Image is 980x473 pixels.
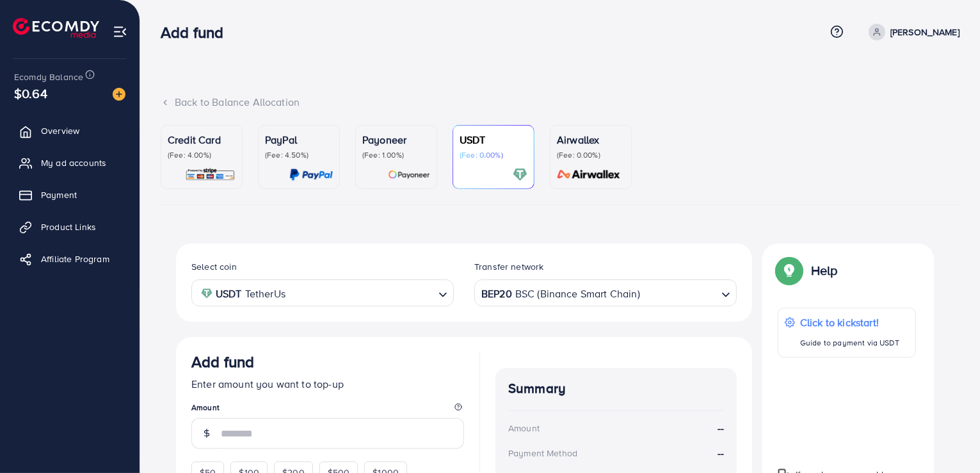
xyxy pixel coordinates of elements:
strong: -- [718,446,724,461]
img: card [185,167,236,182]
a: Product Links [10,214,130,240]
img: image [113,88,125,101]
strong: -- [718,421,724,436]
p: Credit Card [168,132,236,147]
span: Product Links [41,220,96,233]
img: coin [201,288,213,299]
input: Search for option [289,283,433,303]
p: (Fee: 1.00%) [362,150,430,160]
div: Back to Balance Allocation [161,95,960,110]
p: USDT [460,132,527,147]
p: Click to kickstart! [800,315,899,330]
p: (Fee: 4.00%) [168,150,236,160]
iframe: Chat [926,415,970,463]
a: [PERSON_NAME] [864,24,960,40]
span: Affiliate Program [41,253,109,265]
p: Enter amount you want to top-up [191,376,464,392]
a: Payment [10,182,130,208]
p: Payoneer [362,132,430,147]
input: Search for option [641,283,716,303]
img: menu [113,24,127,39]
legend: Amount [191,402,464,418]
span: $0.64 [14,84,47,103]
img: card [388,167,430,182]
span: BSC (Binance Smart Chain) [515,285,640,303]
img: logo [13,18,99,38]
p: (Fee: 0.00%) [460,150,527,160]
label: Select coin [191,260,237,273]
span: Ecomdy Balance [14,71,83,83]
label: Transfer network [474,260,544,273]
div: Amount [508,422,540,435]
p: [PERSON_NAME] [890,24,960,40]
p: PayPal [265,132,333,147]
span: Overview [41,124,79,137]
p: Help [811,263,838,278]
img: Popup guide [778,259,801,282]
div: Payment Method [508,447,577,460]
img: card [289,167,333,182]
span: TetherUs [245,285,285,303]
h3: Add fund [191,353,254,371]
span: Payment [41,188,77,201]
a: Affiliate Program [10,246,130,272]
a: My ad accounts [10,150,130,176]
p: (Fee: 4.50%) [265,150,333,160]
img: card [513,167,527,182]
strong: BEP20 [481,285,512,303]
strong: USDT [216,285,242,303]
a: Overview [10,118,130,144]
p: (Fee: 0.00%) [557,150,625,160]
h4: Summary [508,381,724,397]
p: Airwallex [557,132,625,147]
p: Guide to payment via USDT [800,335,899,351]
h3: Add fund [161,23,234,42]
div: Search for option [191,279,454,306]
span: My ad accounts [41,156,106,169]
img: card [553,167,625,182]
div: Search for option [474,279,737,306]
